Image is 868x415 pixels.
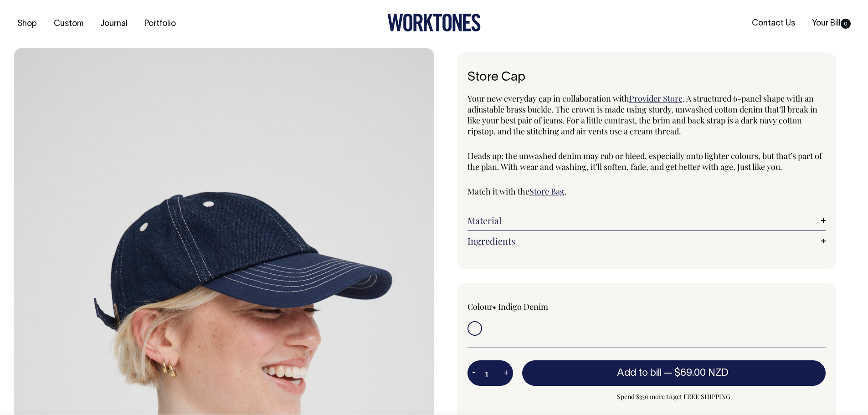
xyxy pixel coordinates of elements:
[498,301,548,312] label: Indigo Denim
[499,364,513,382] button: +
[467,301,611,312] div: Colour
[674,369,729,378] span: $69.00 NZD
[748,16,799,31] a: Contact Us
[522,360,826,386] button: Add to bill —$69.00 NZD
[141,16,180,31] a: Portfolio
[467,93,817,137] span: . A structured 6-panel shape with an adjustable brass buckle. The crown is made using sturdy, unw...
[664,369,731,378] span: —
[467,364,480,382] button: -
[529,186,565,197] a: Store Bag
[467,186,567,197] span: Match it with the .
[467,150,822,172] span: Heads up: the unwashed denim may rub or bleed, especially onto lighter colours, but that’s part o...
[467,93,629,104] span: Your new everyday cap in collaboration with
[467,71,826,85] h1: Store Cap
[97,16,131,31] a: Journal
[629,93,683,104] a: Provider Store
[14,16,41,31] a: Shop
[808,16,854,31] a: Your Bill0
[617,369,662,378] span: Add to bill
[467,236,826,246] a: Ingredients
[493,301,496,312] span: •
[522,391,826,402] span: Spend $350 more to get FREE SHIPPING
[841,19,851,29] span: 0
[50,16,87,31] a: Custom
[467,215,826,226] a: Material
